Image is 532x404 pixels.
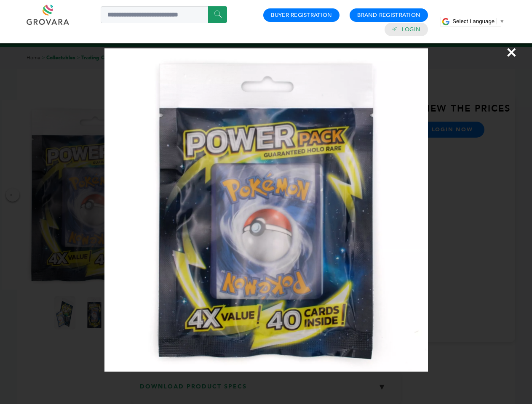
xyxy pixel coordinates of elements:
a: Select Language​ [452,18,505,24]
span: ▼ [499,18,505,24]
a: Login [402,26,420,33]
span: ​ [497,18,497,24]
a: Buyer Registration [271,11,332,19]
img: Image Preview [104,48,428,372]
a: Brand Registration [357,11,420,19]
span: × [506,40,517,64]
span: Select Language [452,18,495,24]
input: Search a product or brand... [101,6,227,23]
